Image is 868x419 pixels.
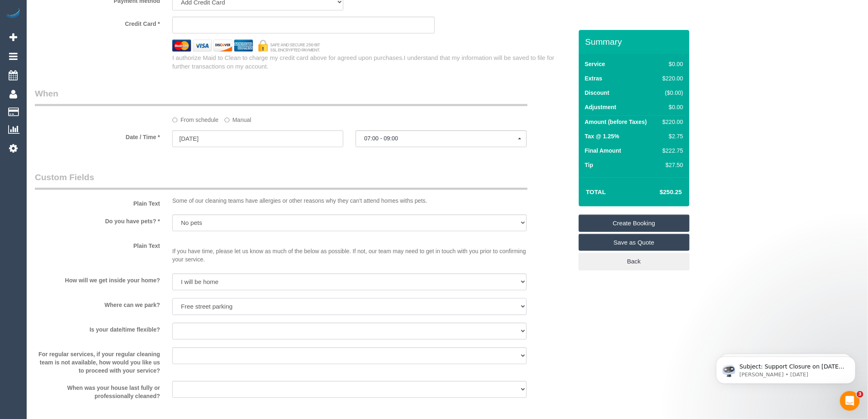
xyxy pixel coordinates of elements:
label: From schedule [172,113,219,124]
label: Plain Text [29,197,166,208]
strong: Total [586,188,606,195]
label: Plain Text [29,239,166,250]
label: Date / Time * [29,131,166,142]
div: $220.00 [659,118,683,126]
label: Credit Card * [29,17,166,28]
label: Manual [224,113,251,124]
a: Save as Quote [579,234,690,251]
label: Tip [585,161,594,169]
h4: $250.25 [635,189,682,196]
label: Tax @ 1.25% [585,132,619,140]
iframe: Intercom live chat [840,391,860,411]
label: Adjustment [585,103,617,111]
div: I authorize Maid to Clean to charge my credit card above for agreed upon purchases. [166,54,578,71]
span: 07:00 - 09:00 [364,135,518,142]
iframe: Intercom notifications message [704,339,868,397]
label: Service [585,60,605,68]
legend: Custom Fields [35,172,528,190]
label: Discount [585,89,610,97]
label: Is your date/time flexible? [29,323,166,334]
div: $2.75 [659,132,683,140]
button: 07:00 - 09:00 [356,131,527,147]
div: $222.75 [659,147,683,155]
p: If you have time, please let us know as much of the below as possible. If not, our team may need ... [172,239,527,264]
a: Back [579,253,690,270]
a: Create Booking [579,215,690,232]
label: Amount (before Taxes) [585,118,647,126]
p: Some of our cleaning teams have allergies or other reasons why they can't attend homes withs pets. [172,197,527,205]
label: Extras [585,74,603,82]
div: $27.50 [659,161,683,169]
div: $0.00 [659,60,683,68]
label: For regular services, if your regular cleaning team is not available, how would you like us to pr... [29,348,166,375]
h3: Summary [585,37,685,46]
div: $220.00 [659,74,683,82]
iframe: Secure card payment input frame [179,21,428,29]
div: ($0.00) [659,89,683,97]
input: Manual [224,118,230,123]
label: How will we get inside your home? [29,274,166,285]
span: 3 [857,391,863,398]
legend: When [35,88,528,106]
input: From schedule [172,118,178,123]
label: Do you have pets? * [29,215,166,226]
img: credit cards [166,40,327,52]
label: Final Amount [585,147,621,155]
label: Where can we park? [29,298,166,309]
div: $0.00 [659,103,683,111]
img: Automaid Logo [5,8,21,20]
input: DD/MM/YYYY [172,131,343,147]
label: When was your house last fully or professionally cleaned? [29,381,166,401]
